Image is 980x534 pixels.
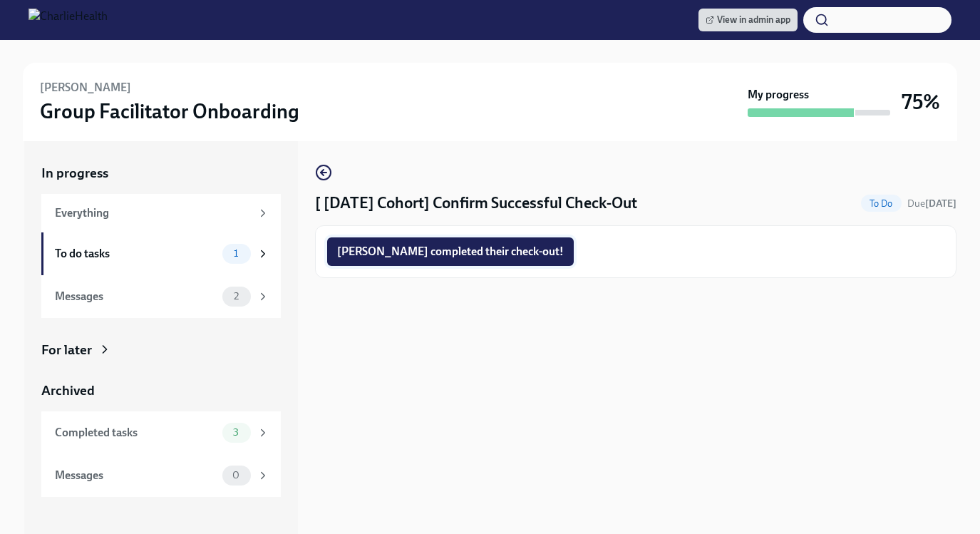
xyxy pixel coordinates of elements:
a: To do tasks1 [41,232,281,275]
a: For later [41,341,281,359]
div: Everything [55,205,251,221]
span: 1 [225,248,247,259]
button: [PERSON_NAME] completed their check-out! [327,237,574,266]
a: In progress [41,164,281,183]
h3: 75% [902,89,940,115]
a: Messages0 [41,454,281,497]
span: View in admin app [706,13,790,27]
h6: [PERSON_NAME] [40,80,131,96]
span: To Do [861,198,902,209]
span: 3 [225,427,247,438]
img: CharlieHealth [29,9,108,31]
a: Archived [41,381,281,400]
strong: [DATE] [925,197,956,210]
a: View in admin app [698,9,798,31]
div: Messages [55,289,217,304]
strong: My progress [748,87,809,103]
span: 0 [224,470,248,481]
span: 2 [225,291,247,302]
span: August 25th, 2025 16:25 [907,197,956,210]
h3: Group Facilitator Onboarding [40,98,299,124]
span: [PERSON_NAME] completed their check-out! [337,245,564,259]
span: Due [907,197,956,210]
div: Completed tasks [55,425,217,441]
div: Messages [55,468,217,483]
div: To do tasks [55,246,217,262]
a: Everything [41,194,281,232]
a: Completed tasks3 [41,411,281,454]
h4: [ [DATE] Cohort] Confirm Successful Check-Out [315,192,637,214]
a: Messages2 [41,275,281,318]
div: For later [41,341,92,359]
